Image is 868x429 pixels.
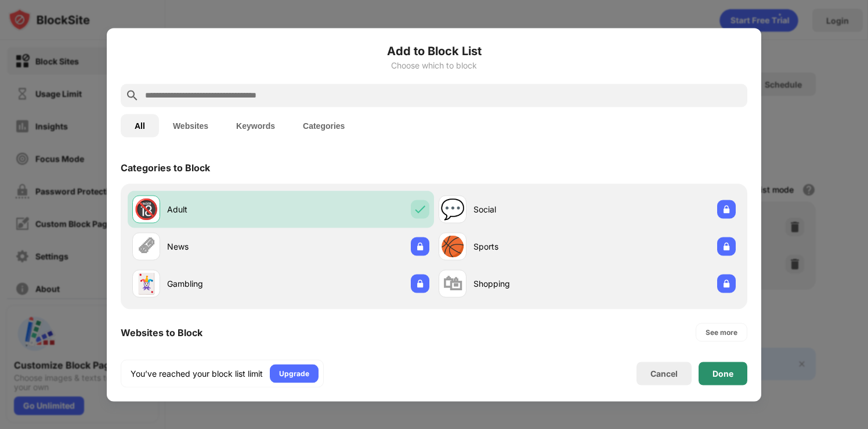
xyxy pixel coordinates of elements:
div: Done [713,369,733,378]
div: Gambling [167,277,281,290]
button: All [121,114,159,137]
button: Websites [159,114,222,137]
h6: Add to Block List [121,42,747,59]
div: Shopping [473,277,587,290]
div: 🏀 [440,235,465,258]
div: Websites to Block [121,326,202,338]
div: 💬 [440,197,465,221]
div: Choose which to block [121,60,747,70]
div: News [167,240,281,253]
img: search.svg [125,88,139,102]
div: 🗞 [136,235,156,258]
button: Categories [289,114,359,137]
div: See more [706,326,737,338]
div: Social [473,203,587,215]
div: You’ve reached your block list limit [131,367,263,379]
div: 🔞 [134,197,158,221]
div: Cancel [650,369,678,378]
div: Adult [167,203,281,215]
div: 🛍 [443,272,462,295]
div: Sports [473,240,587,253]
div: Categories to Block [121,161,210,173]
div: 🃏 [134,272,158,295]
div: Upgrade [279,367,309,379]
button: Keywords [222,114,289,137]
